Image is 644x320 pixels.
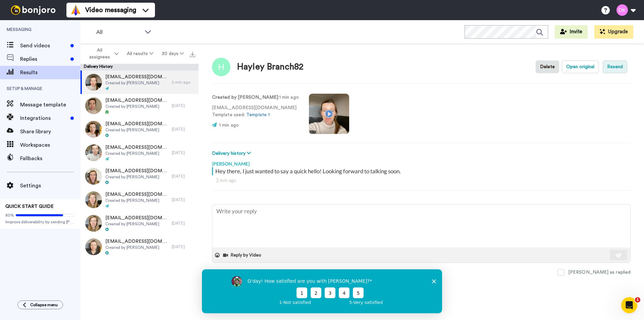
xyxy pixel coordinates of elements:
[5,213,14,218] span: 80%
[80,212,199,235] a: [EMAIL_ADDRESS][DOMAIN_NAME]Created by [PERSON_NAME][DATE]
[157,48,188,60] button: 30 days
[105,144,168,151] span: [EMAIL_ADDRESS][DOMAIN_NAME]
[237,62,304,72] div: Hayley Branch82
[85,97,102,114] img: c4089bce-5ad0-4dfc-9dc6-906506142a95-thumb.jpg
[20,55,68,63] span: Replies
[212,95,278,100] strong: Created by [PERSON_NAME]
[105,221,168,227] span: Created by [PERSON_NAME]
[615,253,623,258] img: send-white.svg
[105,121,168,127] span: [EMAIL_ADDRESS][DOMAIN_NAME]
[105,174,168,180] span: Created by [PERSON_NAME]
[80,188,199,212] a: [EMAIL_ADDRESS][DOMAIN_NAME]Created by [PERSON_NAME][DATE]
[212,150,253,157] button: Delivery history
[96,28,141,36] span: All
[85,5,136,15] span: Video messaging
[105,191,168,198] span: [EMAIL_ADDRESS][DOMAIN_NAME]
[105,104,168,109] span: Created by [PERSON_NAME]
[20,182,80,190] span: Settings
[105,151,168,156] span: Created by [PERSON_NAME]
[172,221,195,226] div: [DATE]
[85,144,102,161] img: e6a89711-be90-4230-b50c-654b1778280f-thumb.jpg
[188,49,197,59] button: Export all results that match these filters now.
[568,269,631,276] div: [PERSON_NAME] as replied
[85,168,102,185] img: f540f7dd-051b-47fe-8e08-3f610638e57a-thumb.jpg
[172,174,195,179] div: [DATE]
[30,302,58,308] span: Collapse menu
[621,297,637,313] iframe: Intercom live chat
[85,74,102,91] img: f48ee5a8-c297-407f-98d6-063941cc8dab-thumb.jpg
[105,198,168,203] span: Created by [PERSON_NAME]
[105,97,168,104] span: [EMAIL_ADDRESS][DOMAIN_NAME]
[85,215,102,232] img: 9a6b456b-b89f-4797-a8f6-032a18af2b9c-thumb.jpg
[70,5,81,15] img: vm-color.svg
[105,245,168,250] span: Created by [PERSON_NAME]
[603,60,627,73] button: Resend
[86,47,113,60] span: All assignees
[8,5,58,15] img: bj-logo-header-white.svg
[80,71,199,94] a: [EMAIL_ADDRESS][DOMAIN_NAME]Created by [PERSON_NAME]2 min ago
[212,94,299,101] p: : 1 min ago
[172,244,195,249] div: [DATE]
[172,127,195,132] div: [DATE]
[105,74,168,80] span: [EMAIL_ADDRESS][DOMAIN_NAME]
[123,48,158,60] button: All results
[20,141,80,149] span: Workspaces
[562,60,599,73] button: Open original
[172,197,195,202] div: [DATE]
[17,301,63,309] button: Collapse menu
[85,191,102,208] img: df5641ce-c525-4491-8930-b584bf572b13-thumb.jpg
[536,60,559,73] button: Delete
[105,168,168,174] span: [EMAIL_ADDRESS][DOMAIN_NAME]
[216,177,627,184] div: 2 min ago
[20,114,68,122] span: Integrations
[246,112,270,117] a: Template 1
[219,123,239,128] span: 1 min ago
[80,118,199,141] a: [EMAIL_ADDRESS][DOMAIN_NAME]Created by [PERSON_NAME][DATE]
[20,101,80,109] span: Message template
[105,127,168,133] span: Created by [PERSON_NAME]
[85,121,102,138] img: 0d3a15ca-b4fd-4383-86ec-c38e2432ba20-thumb.jpg
[190,52,195,57] img: export.svg
[212,58,230,76] img: Image of Hayley branch82
[105,238,168,245] span: [EMAIL_ADDRESS][DOMAIN_NAME]
[20,42,68,50] span: Send videos
[80,165,199,188] a: [EMAIL_ADDRESS][DOMAIN_NAME]Created by [PERSON_NAME][DATE]
[172,103,195,108] div: [DATE]
[80,141,199,165] a: [EMAIL_ADDRESS][DOMAIN_NAME]Created by [PERSON_NAME][DATE]
[82,44,123,63] button: All assignees
[105,80,168,86] span: Created by [PERSON_NAME]
[215,167,629,175] div: Hey there, I just wanted to say a quick hello! Looking forward to talking soon.
[5,204,54,209] span: QUICK START GUIDE
[80,64,199,71] div: Delivery History
[172,80,195,85] div: 2 min ago
[85,238,102,255] img: 1223dd7b-ed39-46a6-9f9d-d1cdd6de24ce-thumb.jpg
[594,25,633,39] button: Upgrade
[172,150,195,155] div: [DATE]
[212,104,299,119] p: [EMAIL_ADDRESS][DOMAIN_NAME] Template used:
[555,25,588,39] button: Invite
[202,269,442,313] iframe: Survey by Grant from Bonjoro
[222,250,263,260] button: Reply by Video
[20,154,80,163] span: Fallbacks
[20,128,80,136] span: Share library
[80,94,199,118] a: [EMAIL_ADDRESS][DOMAIN_NAME]Created by [PERSON_NAME][DATE]
[105,215,168,221] span: [EMAIL_ADDRESS][DOMAIN_NAME]
[635,297,640,303] span: 1
[212,157,631,167] div: [PERSON_NAME]
[20,68,80,77] span: Results
[80,235,199,259] a: [EMAIL_ADDRESS][DOMAIN_NAME]Created by [PERSON_NAME][DATE]
[5,219,75,225] span: Improve deliverability by sending [PERSON_NAME]’s from your own email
